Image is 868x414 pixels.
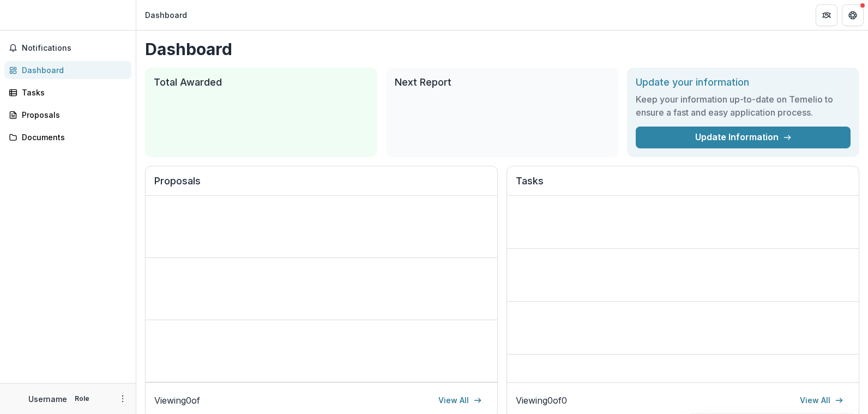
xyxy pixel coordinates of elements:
[22,44,127,53] span: Notifications
[145,9,187,21] div: Dashboard
[432,392,489,409] a: View All
[4,39,131,57] button: Notifications
[842,4,864,26] button: Get Help
[516,175,850,196] h2: Tasks
[4,128,131,146] a: Documents
[154,175,489,196] h2: Proposals
[636,127,851,148] a: Update Information
[636,93,851,119] h3: Keep your information up-to-date on Temelio to ensure a fast and easy application process.
[116,392,129,405] button: More
[4,61,131,79] a: Dashboard
[4,106,131,124] a: Proposals
[22,109,123,121] div: Proposals
[395,76,610,88] h2: Next Report
[793,392,850,409] a: View All
[141,7,191,23] nav: breadcrumb
[154,76,369,88] h2: Total Awarded
[22,87,123,98] div: Tasks
[636,76,851,88] h2: Update your information
[22,131,123,143] div: Documents
[816,4,837,26] button: Partners
[145,39,859,59] h1: Dashboard
[4,83,131,101] a: Tasks
[154,394,200,407] p: Viewing 0 of
[28,393,67,405] p: Username
[71,394,93,404] p: Role
[516,394,567,407] p: Viewing 0 of 0
[22,64,123,76] div: Dashboard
